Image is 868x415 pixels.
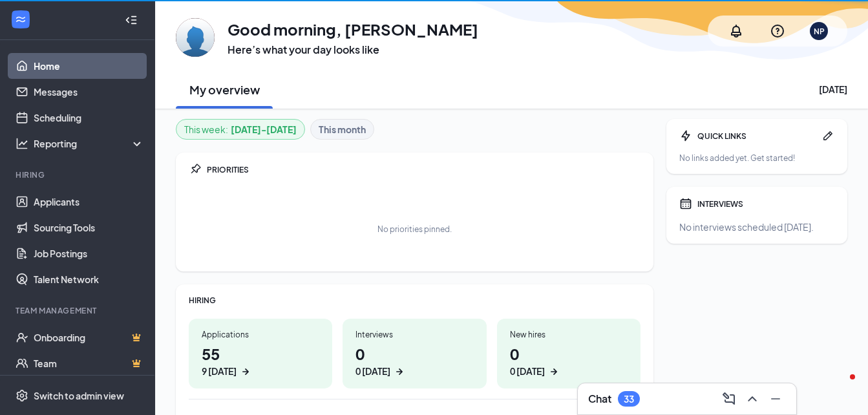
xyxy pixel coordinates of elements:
[679,153,834,164] div: No links added yet. Get started!
[34,240,144,266] a: Job Postings
[679,220,834,233] div: No interviews scheduled [DATE].
[824,371,855,402] iframe: Intercom live chat
[16,137,28,150] svg: Analysis
[697,131,816,142] div: QUICK LINKS
[319,122,366,136] b: This month
[125,14,138,27] svg: Collapse
[510,365,545,378] div: 0 [DATE]
[189,81,260,98] h2: My overview
[16,169,142,180] div: Hiring
[189,295,640,306] div: HIRING
[34,350,144,376] a: TeamCrown
[34,105,144,131] a: Scheduling
[679,197,692,210] svg: Calendar
[719,388,739,409] button: ComposeMessage
[34,53,144,79] a: Home
[742,388,763,409] button: ChevronUp
[34,215,144,240] a: Sourcing Tools
[184,122,297,136] div: This week :
[228,43,478,57] h3: Here’s what your day looks like
[189,163,202,176] svg: Pin
[770,23,785,39] svg: QuestionInfo
[355,343,473,378] h1: 0
[34,325,144,350] a: OnboardingCrown
[510,329,628,340] div: New hires
[624,394,634,405] div: 33
[547,365,560,378] svg: ArrowRight
[765,388,786,409] button: Minimize
[207,164,640,175] div: PRIORITIES
[355,329,473,340] div: Interviews
[679,129,692,142] svg: Bolt
[16,305,142,316] div: Team Management
[176,18,215,57] img: Nicholas Phillippi
[202,343,319,378] h1: 55
[231,122,297,136] b: [DATE] - [DATE]
[819,83,847,96] div: [DATE]
[34,189,144,215] a: Applicants
[355,365,390,378] div: 0 [DATE]
[768,391,783,407] svg: Minimize
[202,365,237,378] div: 9 [DATE]
[34,389,124,402] div: Switch to admin view
[343,319,486,388] a: Interviews00 [DATE]ArrowRight
[16,389,28,402] svg: Settings
[814,26,825,37] div: NP
[228,18,478,40] h1: Good morning, [PERSON_NAME]
[821,129,834,142] svg: Pen
[34,79,144,105] a: Messages
[728,23,744,39] svg: Notifications
[377,224,452,235] div: No priorities pinned.
[393,365,406,378] svg: ArrowRight
[497,319,640,388] a: New hires00 [DATE]ArrowRight
[697,198,834,209] div: INTERVIEWS
[34,266,144,292] a: Talent Network
[588,392,611,406] h3: Chat
[14,13,27,26] svg: WorkstreamLogo
[721,391,737,407] svg: ComposeMessage
[239,365,252,378] svg: ArrowRight
[189,319,332,388] a: Applications559 [DATE]ArrowRight
[34,137,145,150] div: Reporting
[202,329,319,340] div: Applications
[745,391,760,407] svg: ChevronUp
[510,343,628,378] h1: 0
